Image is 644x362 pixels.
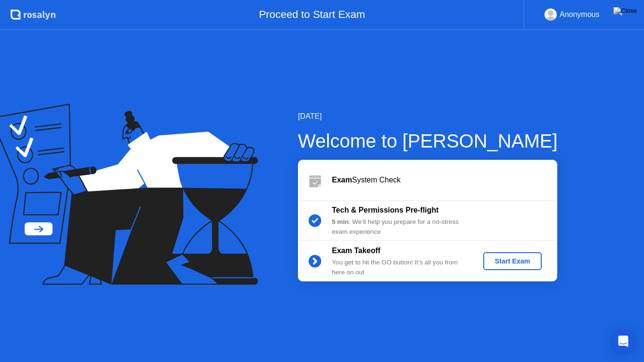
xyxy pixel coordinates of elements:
div: Open Intercom Messenger [612,330,635,353]
button: Start Exam [483,252,541,270]
b: Exam [332,176,352,184]
div: Welcome to [PERSON_NAME] [298,127,558,155]
div: : We’ll help you prepare for a no-stress exam experience [332,217,468,237]
div: [DATE] [298,111,558,122]
div: Anonymous [560,8,600,21]
div: Start Exam [487,257,537,265]
div: System Check [332,174,557,186]
b: 5 min [332,218,349,225]
div: You get to hit the GO button! It’s all you from here on out [332,258,468,277]
b: Exam Takeoff [332,247,380,255]
b: Tech & Permissions Pre-flight [332,206,438,214]
img: Close [613,7,637,15]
